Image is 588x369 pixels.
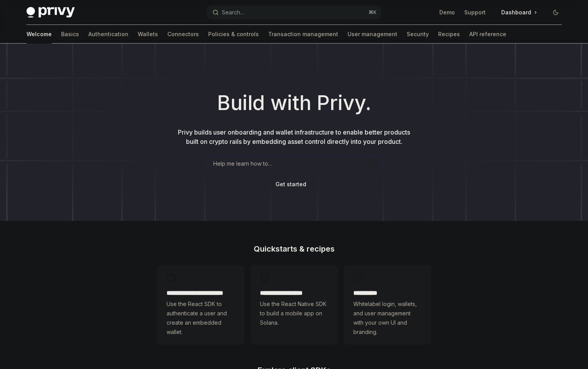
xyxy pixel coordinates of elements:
[222,8,244,17] div: Search...
[549,6,562,19] button: Toggle dark mode
[251,265,338,345] a: **** **** **** ***Use the React Native SDK to build a mobile app on Solana.
[26,25,52,44] a: Welcome
[26,7,75,18] img: dark logo
[178,128,410,145] span: Privy builds user onboarding and wallet infrastructure to enable better products built on crypto ...
[464,9,486,16] a: Support
[138,25,158,44] a: Wallets
[469,25,506,44] a: API reference
[88,25,128,44] a: Authentication
[353,299,422,337] span: Whitelabel login, wallets, and user management with your own UI and branding.
[501,9,531,16] span: Dashboard
[268,25,338,44] a: Transaction management
[12,88,576,118] h1: Build with Privy.
[348,25,397,44] a: User management
[207,5,381,19] button: Search...⌘K
[438,25,460,44] a: Recipes
[61,25,79,44] a: Basics
[344,265,431,345] a: **** *****Whitelabel login, wallets, and user management with your own UI and branding.
[260,299,328,327] span: Use the React Native SDK to build a mobile app on Solana.
[276,180,306,188] a: Get started
[208,25,259,44] a: Policies & controls
[213,159,272,168] span: Help me learn how to…
[495,6,543,19] a: Dashboard
[167,25,199,44] a: Connectors
[167,299,235,337] span: Use the React SDK to authenticate a user and create an embedded wallet.
[439,9,455,16] a: Demo
[369,9,377,16] span: ⌘ K
[157,245,431,253] h2: Quickstarts & recipes
[276,181,306,187] span: Get started
[407,25,429,44] a: Security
